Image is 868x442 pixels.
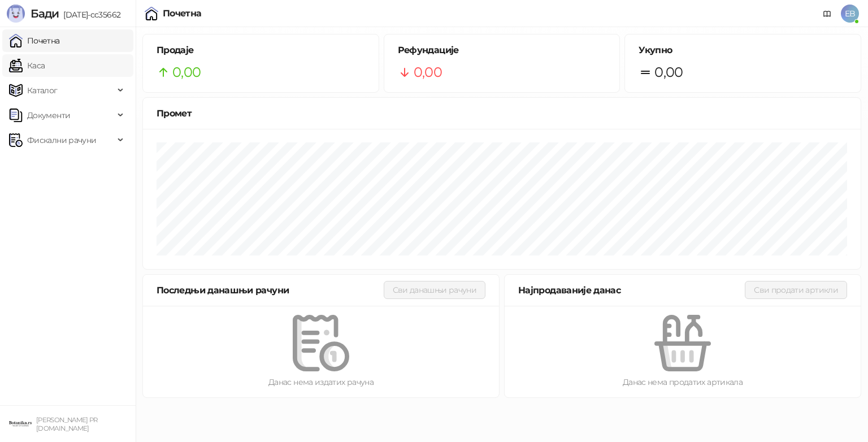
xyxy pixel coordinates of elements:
span: Бади [31,7,59,20]
a: Каса [9,54,45,77]
a: Документација [818,5,836,23]
span: Документи [27,104,70,127]
span: Фискални рачуни [27,129,96,151]
button: Сви данашњи рачуни [384,281,485,299]
h5: Продаје [157,44,365,57]
div: Најпродаваније данас [518,283,745,297]
span: Каталог [27,79,58,102]
div: Последњи данашњи рачуни [157,283,384,297]
small: [PERSON_NAME] PR [DOMAIN_NAME] [36,416,98,432]
a: Почетна [9,29,60,52]
div: Данас нема издатих рачуна [161,376,481,388]
span: EB [841,5,859,23]
span: 0,00 [172,62,201,83]
img: 64x64-companyLogo-0e2e8aaa-0bd2-431b-8613-6e3c65811325.png [9,413,32,435]
h5: Рефундације [398,44,606,57]
span: 0,00 [414,62,442,83]
div: Промет [157,106,847,120]
h5: Укупно [639,44,847,57]
span: 0,00 [654,62,683,83]
div: Почетна [163,9,202,18]
span: [DATE]-cc35662 [59,10,120,20]
div: Данас нема продатих артикала [523,376,843,388]
button: Сви продати артикли [745,281,847,299]
img: Logo [7,5,25,23]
